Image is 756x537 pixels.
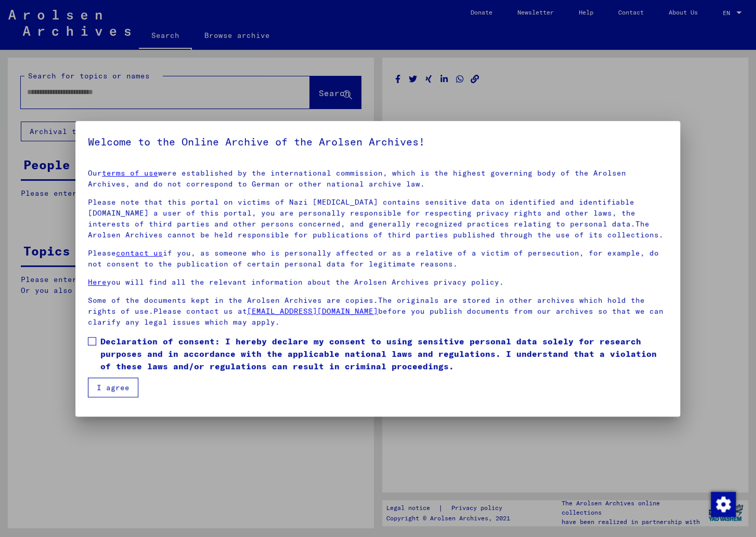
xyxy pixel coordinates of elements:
img: Change consent [711,492,736,517]
a: contact us [116,248,163,258]
h5: Welcome to the Online Archive of the Arolsen Archives! [88,133,668,150]
a: terms of use [102,168,158,178]
p: Please note that this portal on victims of Nazi [MEDICAL_DATA] contains sensitive data on identif... [88,197,668,240]
p: Our were established by the international commission, which is the highest governing body of the ... [88,168,668,190]
a: Here [88,277,107,287]
p: Some of the documents kept in the Arolsen Archives are copies.The originals are stored in other a... [88,295,668,328]
p: Please if you, as someone who is personally affected or as a relative of a victim of persecution,... [88,248,668,270]
a: [EMAIL_ADDRESS][DOMAIN_NAME] [247,306,378,316]
p: you will find all the relevant information about the Arolsen Archives privacy policy. [88,277,668,288]
button: I agree [88,378,138,397]
span: Declaration of consent: I hereby declare my consent to using sensitive personal data solely for r... [100,335,668,372]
